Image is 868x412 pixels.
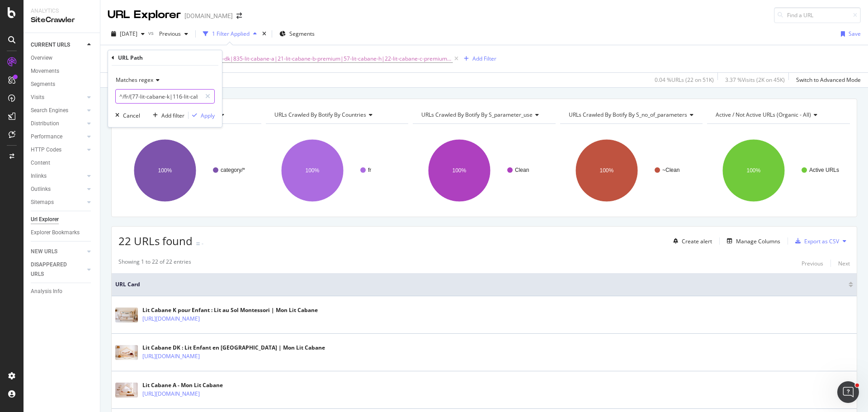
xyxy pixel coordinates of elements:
a: Movements [31,66,94,76]
img: main image [115,308,138,322]
div: Manage Columns [736,237,780,245]
a: Content [31,158,94,168]
span: 22 URLs found [118,233,193,248]
text: 100% [305,167,319,174]
div: Visits [31,93,44,102]
div: URL Explorer [108,7,181,23]
div: Lit Cabane A - Mon Lit Cabane [142,381,239,389]
button: 1 Filter Applied [199,27,260,41]
a: Distribution [31,119,85,128]
div: Create alert [682,237,712,245]
h4: URLs Crawled By Botify By s_parameter_use [420,108,547,122]
button: Manage Columns [723,236,780,246]
div: Save [849,30,861,38]
text: fr [368,167,371,173]
div: Analysis Info [31,287,62,296]
div: - [202,240,203,247]
div: NEW URLS [31,247,57,256]
div: Apply [201,112,215,119]
div: times [260,29,268,38]
div: Overview [31,53,52,63]
div: 0.04 % URLs ( 22 on 51K ) [655,76,714,84]
svg: A chart. [118,131,260,210]
div: Content [31,158,50,168]
span: Matches regex [116,76,153,84]
h4: URLs Crawled By Botify By s_no_of_parameters [567,108,701,122]
div: Lit Cabane DK : Lit Enfant en [GEOGRAPHIC_DATA] | Mon Lit Cabane [142,344,325,352]
div: Search Engines [31,106,68,115]
img: logo_orange.svg [14,14,22,22]
div: Previous [802,260,823,267]
span: /fr/(77-lit-cabane-k|116-lit-cabane-dk|835-lit-cabane-a|21-lit-cabane-b-premium|57-lit-cabane-h|2... [136,52,453,65]
div: Export as CSV [804,237,839,245]
span: URLs Crawled By Botify By s_no_of_parameters [569,111,687,118]
img: main image [115,345,138,360]
h4: Active / Not Active URLs [714,108,842,122]
a: Sitemaps [31,198,85,207]
div: Analytics [31,7,93,15]
span: URL Card [115,280,846,289]
text: category/* [221,167,245,173]
button: [DATE] [108,27,148,41]
img: Equal [196,242,200,245]
text: 100% [453,167,467,174]
span: URLs Crawled By Botify By s_parameter_use [421,111,533,118]
button: Export as CSV [792,234,839,248]
span: 2025 Sep. 27th [120,30,137,38]
button: Apply [189,111,215,120]
a: HTTP Codes [31,145,85,155]
svg: A chart. [266,131,407,210]
img: tab_domain_overview_orange.svg [24,52,32,60]
svg: A chart. [707,131,849,210]
a: Segments [31,80,94,89]
button: Previous [802,258,823,269]
img: tab_keywords_by_traffic_grey.svg [90,52,97,60]
div: Add Filter [472,55,496,62]
svg: A chart. [560,131,702,210]
div: 3.37 % Visits ( 2K on 45K ) [725,76,785,84]
div: Sitemaps [31,198,54,207]
div: Inlinks [31,171,47,181]
span: Active / Not Active URLs (organic - all) [716,111,811,118]
text: 100% [158,167,172,174]
div: Distribution [31,119,59,128]
div: Lit Cabane K pour Enfant : Lit au Sol Montessori | Mon Lit Cabane [142,306,318,314]
text: Active URLs [809,167,839,173]
a: CURRENT URLS [31,40,85,50]
a: [URL][DOMAIN_NAME] [142,389,200,398]
a: NEW URLS [31,247,85,256]
div: Keywords by Traffic [100,53,152,59]
text: 100% [747,167,761,174]
div: v 4.0.25 [25,14,44,22]
div: Next [838,260,850,267]
div: Cancel [123,112,140,119]
img: main image [115,383,138,398]
a: Performance [31,132,85,142]
a: DISAPPEARED URLS [31,260,85,279]
a: Search Engines [31,106,85,115]
text: 100% [599,167,613,174]
a: Inlinks [31,171,85,181]
iframe: Intercom live chat [837,381,859,403]
button: Save [837,27,861,41]
svg: A chart. [413,131,554,210]
a: Explorer Bookmarks [31,228,94,237]
div: Switch to Advanced Mode [796,76,861,84]
button: Next [838,258,850,269]
a: Analysis Info [31,287,94,296]
div: DISAPPEARED URLS [31,260,76,279]
div: SiteCrawler [31,15,93,25]
a: [URL][DOMAIN_NAME] [142,314,200,323]
div: Outlinks [31,185,51,194]
text: ~Clean [662,167,679,173]
button: Switch to Advanced Mode [793,73,861,87]
input: Find a URL [774,7,861,23]
div: Explorer Bookmarks [31,228,80,237]
button: Segments [276,27,318,41]
a: [URL][DOMAIN_NAME] [142,352,200,361]
div: Showing 1 to 22 of 22 entries [118,258,191,269]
